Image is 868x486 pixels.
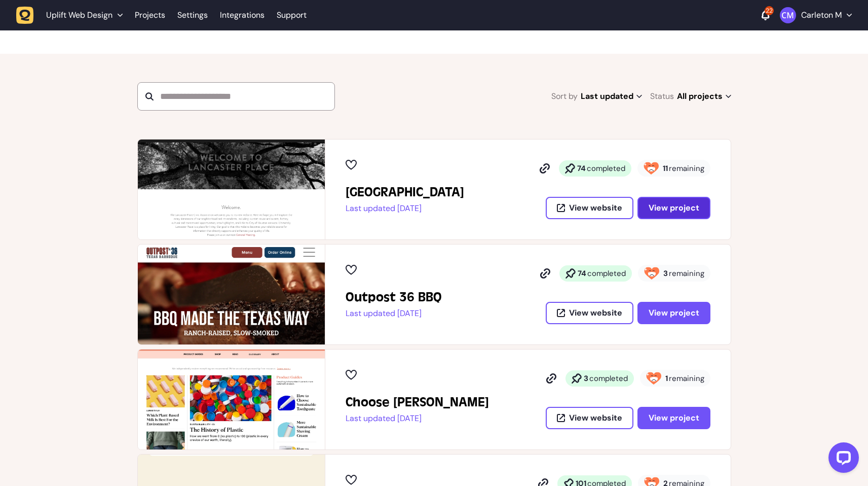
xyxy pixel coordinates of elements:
strong: 11 [663,163,668,173]
img: Lancaster Place [138,140,325,239]
p: Last updated [DATE] [346,413,489,424]
h2: Outpost 36 BBQ [346,289,442,305]
span: View project [649,414,699,422]
span: View project [649,309,699,317]
span: Sort by [551,89,578,103]
button: View website [546,302,633,324]
h2: Lancaster Place [346,184,464,200]
strong: 74 [578,268,586,279]
span: completed [587,268,626,279]
span: completed [589,373,628,384]
span: remaining [669,268,704,279]
button: View website [546,407,633,429]
button: View project [637,407,710,429]
span: All projects [677,89,731,103]
button: View project [637,302,710,324]
span: completed [587,163,625,173]
a: Projects [135,6,165,24]
p: Last updated [DATE] [346,308,442,319]
button: Carleton M [780,7,852,23]
span: remaining [669,373,704,384]
button: View project [637,197,710,219]
iframe: LiveChat chat widget [820,438,863,481]
span: View website [569,309,622,317]
p: Carleton M [801,10,842,20]
span: View website [569,414,622,422]
strong: 3 [584,373,588,384]
a: Integrations [220,6,265,24]
span: View website [569,204,622,212]
strong: 1 [665,373,668,384]
div: 22 [765,6,774,15]
img: Choose Finch [138,350,325,449]
a: Support [277,10,307,20]
span: Status [650,89,674,103]
p: Last updated [DATE] [346,203,464,214]
span: Uplift Web Design [46,10,112,20]
strong: 74 [577,163,586,173]
img: Carleton M [780,7,796,23]
span: Last updated [581,89,642,103]
span: remaining [669,163,704,173]
a: Settings [177,6,208,24]
strong: 3 [663,268,668,279]
img: Outpost 36 BBQ [138,245,325,344]
span: View project [649,204,699,212]
button: View website [546,197,633,219]
h2: Choose Finch [346,394,489,410]
button: Uplift Web Design [16,6,129,24]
